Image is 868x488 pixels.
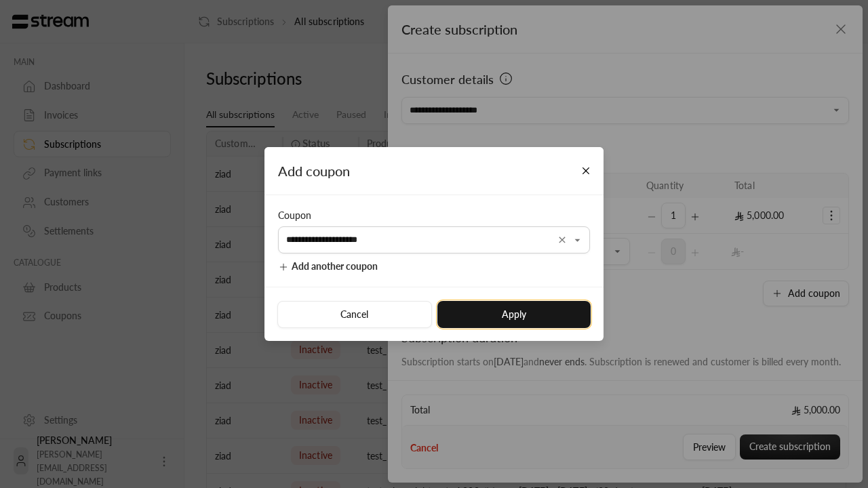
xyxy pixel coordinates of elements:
span: Add another coupon [292,260,378,272]
button: Cancel [277,301,431,328]
button: Close [574,159,598,183]
button: Clear [554,232,570,248]
button: Apply [437,301,591,328]
span: Add coupon [278,163,350,179]
div: Coupon [278,209,590,222]
button: Open [570,232,586,248]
